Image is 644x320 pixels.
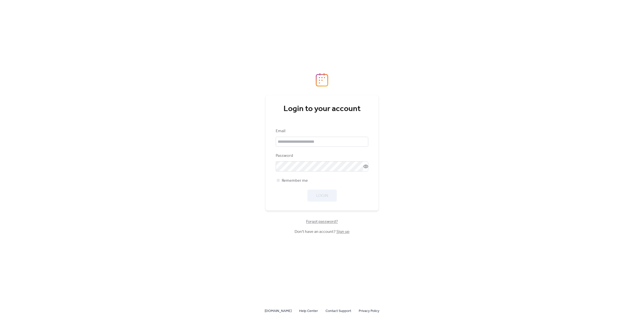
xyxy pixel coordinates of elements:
[326,308,351,314] a: Contact Support
[276,104,368,114] div: Login to your account
[265,308,292,314] span: [DOMAIN_NAME]
[299,308,318,314] a: Help Center
[276,153,367,159] div: Password
[306,219,338,225] span: Forgot password?
[295,229,349,235] span: Don't have an account?
[299,308,318,314] span: Help Center
[359,308,379,314] a: Privacy Policy
[359,308,379,314] span: Privacy Policy
[326,308,351,314] span: Contact Support
[336,228,349,236] a: Sign up
[282,178,308,184] span: Remember me
[276,128,367,134] div: Email
[306,220,338,223] a: Forgot password?
[316,73,328,87] img: logo
[265,308,292,314] a: [DOMAIN_NAME]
